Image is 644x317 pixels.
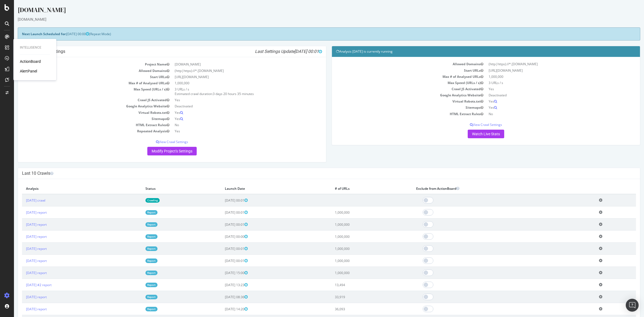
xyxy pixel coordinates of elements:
div: (Repeat Mode) [4,27,626,41]
td: Max # of Analysed URLs [322,74,472,80]
a: Report [131,295,144,299]
h4: Project Global Settings [8,49,308,54]
span: [DATE] 00:01 [211,258,234,263]
td: [URL][DOMAIN_NAME] [158,74,308,80]
i: Last Settings Update [241,49,308,54]
a: Report [131,271,144,275]
th: Exclude from ActionBoard [398,183,581,194]
th: # of URLs [317,183,398,194]
td: 1,000,000 [317,243,398,255]
td: (http|https)://*.[DOMAIN_NAME] [472,61,622,67]
td: 1,000,000 [317,231,398,243]
a: [DATE] report [12,307,33,311]
a: Report [131,307,144,311]
a: [DATE] report [12,210,33,215]
td: Repeated Analysis [8,128,158,134]
span: 3 days 20 hours 35 minutes [199,92,240,96]
td: Yes [158,97,308,103]
span: [DATE] 08:36 [211,295,234,299]
a: Report [131,210,144,215]
td: [DOMAIN_NAME] [158,61,308,67]
a: Report [131,246,144,251]
td: Allowed Domains [8,68,158,74]
td: 36,093 [317,303,398,315]
td: (http|https)://*.[DOMAIN_NAME] [158,68,308,74]
td: 13,494 [317,279,398,291]
td: Google Analytics Website [322,92,472,98]
a: [DATE] report [12,246,33,251]
span: [DATE] 00:01 [211,210,234,215]
td: Yes [472,98,622,104]
td: 33,919 [317,291,398,303]
span: [DATE] 00:01 [211,222,234,227]
td: Virtual Robots.txt [8,110,158,116]
a: [DATE] report [12,234,33,239]
td: Deactivated [158,103,308,109]
a: Crawling [131,198,146,203]
a: [DATE] report [12,258,33,263]
td: 1,000,000 [317,267,398,279]
a: AlertPanel [20,68,37,74]
span: [DATE] 00:01 [280,49,308,54]
td: HTML Extract Rules [8,122,158,128]
td: Google Analytics Website [8,103,158,109]
td: Yes [158,110,308,116]
a: Report [131,222,144,227]
a: ActionBoard [20,59,41,64]
h4: Last 10 Crawls [8,171,622,176]
a: [DATE] report [12,295,33,299]
th: Launch Date [207,183,317,194]
a: [DATE] #2 report [12,283,38,287]
span: [DATE] 00:00 [52,32,75,36]
td: [URL][DOMAIN_NAME] [472,67,622,74]
td: Yes [472,104,622,111]
a: Report [131,283,144,287]
a: [DATE] report [12,222,33,227]
div: Intelligence [20,45,50,50]
a: Report [131,258,144,263]
span: [DATE] 00:01 [211,246,234,251]
td: Yes [472,86,622,92]
a: Modify Project's Settings [133,147,183,155]
span: [DATE] 00:01 [211,198,234,203]
td: Sitemaps [322,104,472,111]
td: HTML Extract Rules [322,111,472,117]
a: [DATE] crawl [12,198,31,203]
td: 3 URLs / s Estimated crawl duration: [158,86,308,97]
td: No [158,122,308,128]
td: Crawl JS Activated [322,86,472,92]
span: [DATE] 00:00 [211,234,234,239]
div: [DOMAIN_NAME] [4,5,626,17]
td: Project Name [8,61,158,67]
td: Start URLs [322,67,472,74]
span: [DATE] 15:00 [211,271,234,275]
td: 1,000,000 [317,206,398,218]
th: Status [127,183,207,194]
p: View Crawl Settings [322,122,622,127]
td: Yes [158,116,308,122]
span: [DATE] 13:23 [211,283,234,287]
h4: Analysis [DATE] is currently running [322,49,622,54]
td: Max Speed (URLs / s) [8,86,158,97]
td: Sitemaps [8,116,158,122]
span: [DATE] 14:20 [211,307,234,311]
td: Allowed Domains [322,61,472,67]
td: 1,000,000 [317,255,398,267]
td: No [472,111,622,117]
a: Report [131,234,144,239]
p: View Crawl Settings [8,140,308,144]
td: Deactivated [472,92,622,98]
div: [DOMAIN_NAME] [4,17,626,22]
td: Max # of Analysed URLs [8,80,158,86]
td: 1,000,000 [472,74,622,80]
td: Start URLs [8,74,158,80]
a: Watch Live Stats [454,130,490,138]
th: Analysis [8,183,127,194]
td: Virtual Robots.txt [322,98,472,104]
strong: Next Launch Scheduled for: [8,32,52,36]
td: Max Speed (URLs / s) [322,80,472,86]
td: 3 URLs / s [472,80,622,86]
td: 1,000,000 [158,80,308,86]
